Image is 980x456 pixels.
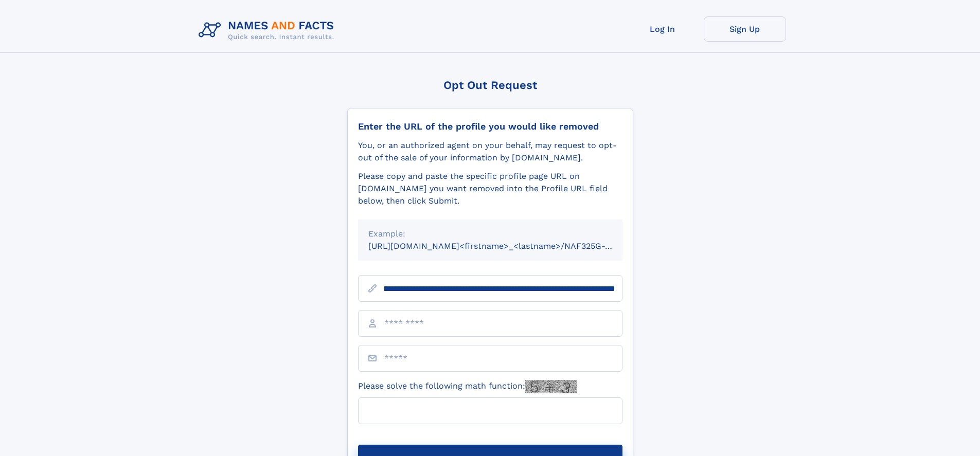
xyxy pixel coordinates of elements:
[194,16,343,44] img: Logo Names and Facts
[358,380,577,393] label: Please solve the following math function:
[358,139,622,164] div: You, or an authorized agent on your behalf, may request to opt-out of the sale of your informatio...
[358,170,622,207] div: Please copy and paste the specific profile page URL on [DOMAIN_NAME] you want removed into the Pr...
[368,241,642,251] small: [URL][DOMAIN_NAME]<firstname>_<lastname>/NAF325G-xxxxxxxx
[368,228,612,240] div: Example:
[347,79,633,92] div: Opt Out Request
[704,16,786,42] a: Sign Up
[358,121,622,132] div: Enter the URL of the profile you would like removed
[621,16,704,42] a: Log In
